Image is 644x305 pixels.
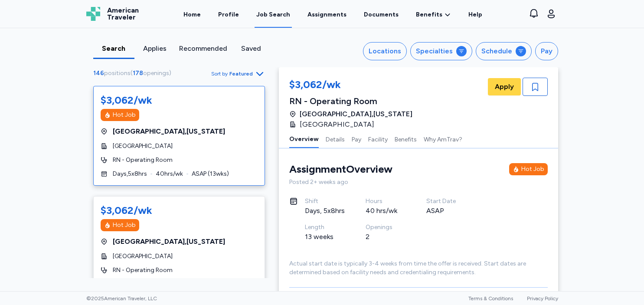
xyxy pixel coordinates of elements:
span: © 2025 American Traveler, LLC [86,295,157,302]
div: Hot Job [113,221,136,230]
span: [GEOGRAPHIC_DATA] , [US_STATE] [113,126,225,137]
div: $3,062/wk [289,78,412,93]
div: Hot Job [521,165,544,174]
button: Details [326,130,345,148]
span: openings [143,70,169,77]
span: [GEOGRAPHIC_DATA] , [US_STATE] [113,236,225,247]
button: Facility [368,130,388,148]
div: Shift [305,197,345,206]
span: [GEOGRAPHIC_DATA] , [US_STATE] [300,109,412,119]
span: American Traveler [107,7,139,21]
div: Hot Job [113,111,136,119]
span: 178 [133,70,143,77]
div: Search [97,43,131,54]
div: 40 hrs/wk [366,206,405,216]
div: 13 weeks [305,232,345,242]
span: 146 [93,70,104,77]
a: Benefits [416,10,451,19]
div: Hours [366,197,405,206]
a: Terms & Conditions [468,295,513,302]
div: Saved [234,43,268,54]
span: [GEOGRAPHIC_DATA] [113,252,173,261]
button: Specialties [410,42,472,60]
button: Pay [535,42,558,60]
div: Locations [369,46,401,56]
div: $3,062/wk [101,203,152,217]
div: Recommended [179,43,227,54]
span: 40 hrs/wk [156,170,183,178]
div: RN - Operating Room [289,95,412,107]
div: ( ) [93,69,175,78]
div: $3,062/wk [101,93,152,107]
span: RN - Operating Room [113,266,173,275]
div: Length [305,223,345,232]
a: Job Search [255,1,292,28]
button: Why AmTrav? [424,130,462,148]
div: Schedule [481,46,512,56]
div: Applies [138,43,172,54]
span: [GEOGRAPHIC_DATA] [300,119,374,130]
div: Specialties [416,46,453,56]
span: positions [104,70,131,77]
button: Overview [289,130,319,148]
div: Pay [541,46,552,56]
span: Sort by [211,70,228,77]
button: Schedule [476,42,532,60]
div: 2 [366,232,405,242]
span: Benefits [416,10,442,19]
div: Actual start date is typically 3-4 weeks from time the offer is received. Start dates are determi... [289,259,548,277]
span: Apply [495,82,514,92]
div: Days, 5x8hrs [305,206,345,216]
button: Pay [352,130,361,148]
div: Job Search [256,10,290,19]
a: Privacy Policy [527,295,558,302]
span: Days , 5 x 8 hrs [113,170,147,178]
span: [GEOGRAPHIC_DATA] [113,142,173,151]
button: Apply [488,78,521,95]
div: Assignment Overview [289,162,392,176]
button: Sort byFeatured [211,69,265,79]
span: Featured [229,70,253,77]
button: Locations [363,42,407,60]
span: ASAP ( 13 wks) [192,170,229,178]
div: Posted 2+ weeks ago [289,178,548,187]
div: ASAP [426,206,466,216]
button: Benefits [395,130,417,148]
img: Logo [86,7,100,21]
div: Start Date [426,197,466,206]
span: RN - Operating Room [113,156,173,164]
div: Openings [366,223,405,232]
